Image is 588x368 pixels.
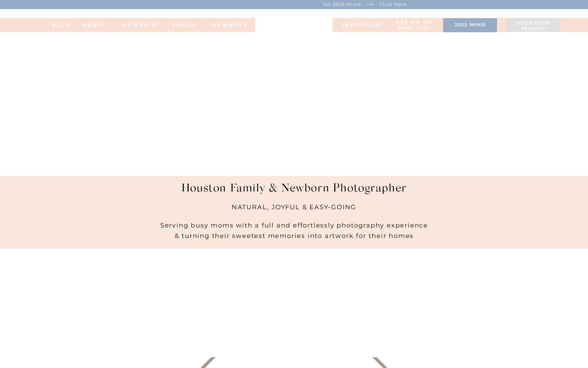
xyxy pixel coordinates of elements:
[210,22,250,27] a: NEWBORN
[151,209,437,248] h2: Serving busy moms with a full and effortlessly photography experience & turning their sweetest me...
[342,22,377,27] a: INVESTMENT
[75,22,114,27] a: ABOUT
[201,202,387,217] h2: NATURAL, JOYFUL & EASY-GOING
[394,19,434,32] a: Get on my MAIL list
[170,22,198,27] a: FAMILy
[447,22,493,29] a: 2025 minis
[159,182,430,202] h1: Houston Family & Newborn Photographer
[121,22,149,27] a: MATERNITY
[47,22,75,27] a: BLOG
[510,20,557,32] a: Book your session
